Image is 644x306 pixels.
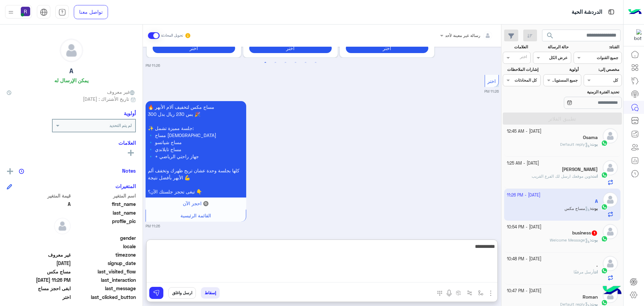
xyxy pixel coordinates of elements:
span: 2025-10-04T20:25:05.277Z [7,260,71,267]
img: defaultAdmin.png [603,128,618,143]
p: 4/10/2025, 11:26 PM [146,101,246,198]
span: signup_date [72,260,136,267]
label: تحديد الفترة الزمنية [544,89,619,95]
small: [DATE] - 1:25 AM [507,160,539,167]
label: العلامات [503,44,528,50]
small: تحويل المحادثة [161,33,183,38]
h6: أولوية [124,110,136,116]
span: gender [72,234,136,242]
small: [DATE] - 10:48 PM [507,256,541,262]
img: notes [19,169,24,174]
img: tab [607,8,615,16]
img: send message [153,290,160,296]
button: 6 of 3 [312,59,319,66]
span: رسالة غير معينة لأحد [445,33,480,38]
span: Welcome Message [550,237,590,243]
span: 1 [592,230,597,236]
p: الدردشة الحية [572,8,602,17]
span: اسم المتغير [72,192,136,199]
span: last_message [72,285,136,292]
span: ابغى احجز مساج [7,285,71,292]
h6: Notes [122,168,136,174]
h5: Osama [583,135,598,140]
h5: Hazrat Hussain [562,167,598,172]
button: Trigger scenario [464,287,475,298]
img: hulul-logo.png [600,279,624,303]
span: last_clicked_button [72,294,136,301]
span: 🔘 احجز الآن [183,201,209,206]
b: : [590,237,598,243]
img: profile [7,8,15,16]
span: غير معروف [107,88,136,95]
button: 3 of 3 [282,59,289,66]
span: قيمة المتغير [7,192,71,199]
button: select flow [475,287,486,298]
img: defaultAdmin.png [54,218,71,234]
img: userImage [21,7,30,16]
span: timezone [72,251,136,258]
img: WhatsApp [601,235,608,242]
h5: business [572,230,598,236]
b: لم يتم التحديد [109,123,132,128]
label: حالة الرسالة [534,44,569,50]
img: WhatsApp [601,299,608,306]
img: WhatsApp [601,267,608,274]
img: create order [456,290,461,296]
span: غير معروف [7,251,71,258]
span: Default reply [560,142,590,147]
small: [DATE] - 10:47 PM [507,288,541,294]
small: [DATE] - 12:45 AM [507,128,541,135]
img: WhatsApp [601,140,608,146]
button: create order [453,287,464,298]
img: Logo [628,5,642,19]
img: defaultAdmin.png [603,256,618,271]
button: 5 of 3 [302,59,309,66]
span: null [7,243,71,250]
label: أولوية [544,67,579,73]
button: تطبيق الفلاتر [503,113,622,125]
label: إشارات الملاحظات [503,67,538,73]
button: اختر [153,43,235,53]
img: send voice note [445,289,453,297]
span: القائمة الرئيسية [180,213,211,218]
button: إسقاط [201,287,220,299]
img: defaultAdmin.png [603,160,618,175]
button: 2 of 3 [272,59,279,66]
span: بوت [591,237,598,243]
b: : [591,174,598,179]
a: tab [55,5,69,19]
h6: العلامات [7,140,136,146]
span: A [7,201,71,208]
h5: A [69,67,73,75]
img: select flow [478,290,483,296]
img: 322853014244696 [630,29,642,41]
button: 1 of 3 [262,59,269,66]
img: tab [40,8,48,16]
span: last_interaction [72,276,136,283]
span: last_visited_flow [72,268,136,275]
button: 4 of 3 [292,59,299,66]
span: اختر [7,294,71,301]
span: last_name [72,209,136,216]
span: انت [594,269,598,274]
span: profile_pic [72,218,136,233]
img: defaultAdmin.png [60,39,83,62]
label: القناة: [575,44,620,50]
h6: يمكن الإرسال له [54,77,89,83]
img: WhatsApp [601,172,608,178]
button: اختر [249,43,332,53]
span: null [7,234,71,242]
img: make a call [437,291,442,296]
span: وين موقعك ارسل لك الفرع القريب [532,174,591,179]
img: defaultAdmin.png [603,224,618,239]
div: اختر [520,54,528,61]
span: مساج مكس [7,268,71,275]
span: first_name [72,201,136,208]
small: 11:26 PM [146,223,160,229]
small: 11:26 PM [484,89,499,94]
small: 11:26 PM [146,63,160,68]
span: أرسل مرفقًا [574,269,594,274]
small: [DATE] - 10:54 PM [507,224,541,230]
img: add [7,168,13,174]
button: search [542,30,558,44]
